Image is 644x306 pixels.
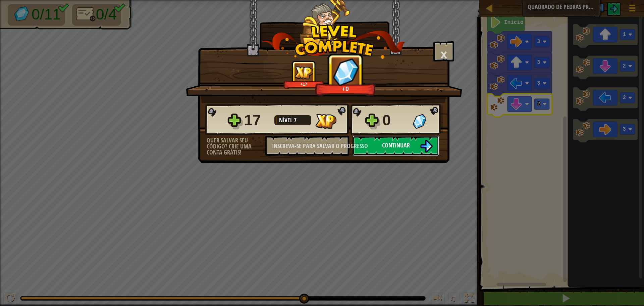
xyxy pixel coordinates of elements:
[279,116,292,124] font: Nível
[420,140,433,152] img: Continuar
[301,82,307,87] font: +17
[315,114,336,129] img: XP Ganho
[261,25,405,59] img: level_complete.png
[207,136,252,157] font: Quer salvar seu código? Crie uma conta grátis!
[440,43,447,66] font: ×
[265,136,349,156] button: Inscreva-se para salvar o progresso
[382,141,410,149] font: Continuar
[342,86,349,93] font: +0
[353,136,439,156] button: Continuar
[413,114,426,129] img: Gemas Ganhas
[332,57,359,86] img: Gemas Ganhas
[294,116,297,124] font: 7
[244,112,261,129] font: 17
[272,142,368,150] font: Inscreva-se para salvar o progresso
[294,66,313,79] img: XP Ganho
[382,112,391,129] font: 0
